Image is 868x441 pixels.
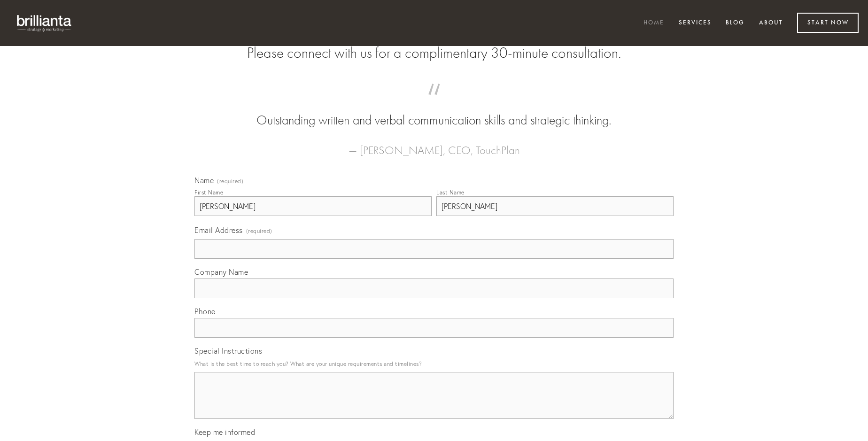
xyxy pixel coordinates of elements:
[797,13,859,33] a: Start Now
[753,15,789,31] a: About
[217,178,243,184] span: (required)
[194,44,674,62] h2: Please connect with us for a complimentary 30-minute consultation.
[194,225,243,235] span: Email Address
[194,267,248,277] span: Company Name
[194,346,262,356] span: Special Instructions
[9,9,80,37] img: brillianta - research, strategy, marketing
[209,93,659,130] blockquote: Outstanding written and verbal communication skills and strategic thinking.
[194,357,674,370] p: What is the best time to reach you? What are your unique requirements and timelines?
[246,224,272,237] span: (required)
[194,427,255,437] span: Keep me informed
[720,15,751,31] a: Blog
[673,15,718,31] a: Services
[436,189,465,196] div: Last Name
[194,189,223,196] div: First Name
[194,176,214,185] span: Name
[209,93,659,111] span: “
[637,15,670,31] a: Home
[209,130,659,160] figcaption: — [PERSON_NAME], CEO, TouchPlan
[194,307,216,316] span: Phone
